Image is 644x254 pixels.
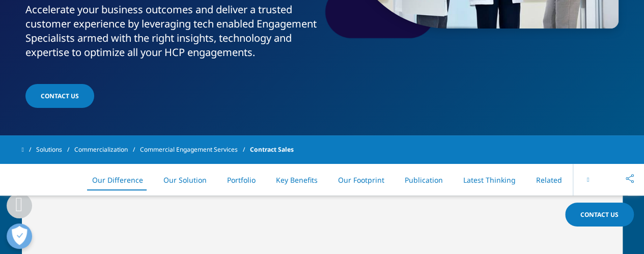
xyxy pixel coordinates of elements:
button: Open Preferences [7,223,32,249]
span: Contact Us [41,92,79,100]
a: Latest Thinking [463,175,516,185]
a: Publication [405,175,443,185]
p: Accelerate your business outcomes and deliver a trusted customer experience by leveraging tech en... [25,3,318,66]
a: Contact Us [25,84,94,108]
a: Our Difference [92,175,143,185]
a: Commercialization [74,140,140,159]
a: Our Footprint [338,175,384,185]
a: Commercial Engagement Services [140,140,250,159]
a: Portfolio [227,175,256,185]
span: Contract Sales [250,140,294,159]
a: Our Solution [163,175,207,185]
a: Solutions [36,140,74,159]
span: Contact Us [580,210,619,219]
a: Contact Us [565,203,634,227]
a: Key Benefits [276,175,318,185]
a: Related Solutions [536,175,596,185]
